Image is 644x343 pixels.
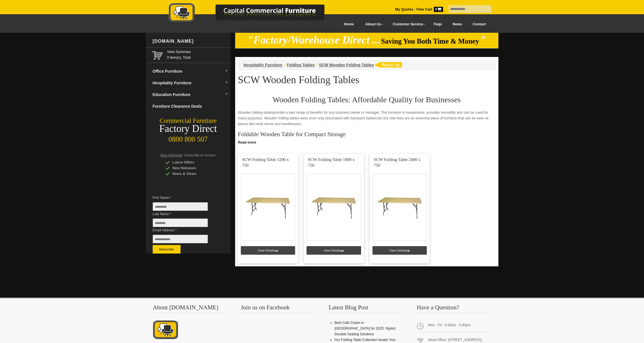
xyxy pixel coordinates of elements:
div: News & Views [165,171,220,177]
a: Hospitality Furniture [244,63,283,67]
a: Best Cafe Chairs in [GEOGRAPHIC_DATA] for 2025: Stylish, Durable Seating Solutions [334,321,396,336]
input: Email Address * [153,235,208,243]
a: Folding Tables [287,63,315,67]
div: 0800 800 507 [146,132,231,143]
a: News [447,18,467,31]
span: 0 [434,7,443,12]
a: View Summary [167,49,228,55]
button: Subscribe [153,245,181,254]
div: New Releases [165,165,220,171]
h3: Foldable Wooden Table for Compact Storage [238,131,496,137]
span: First Name * [153,195,216,201]
span: Subscribe to receive: [184,153,216,157]
input: Last Name * [153,219,208,227]
div: Latest Offers [165,160,220,165]
a: Furniture Clearance Deals [150,101,231,112]
div: Factory Direct [146,125,231,133]
em: "Factory/Warehouse Direct ... [247,34,380,46]
a: Faqs [428,18,448,31]
h2: Wooden Folding Tables: Affordable Quality for Businesses [238,95,496,104]
span: Last Name * [153,211,216,217]
a: View Cart0 [415,7,443,11]
span: Mon - Fri: 8:30am - 5:30pm. [417,320,491,332]
li: › [316,62,317,68]
li: › [284,62,285,68]
div: [DOMAIN_NAME] [150,33,231,50]
h3: Have a Question? [417,305,491,313]
a: Contact [467,18,491,31]
img: return to [374,62,402,68]
a: Education Furnituredropdown [150,89,231,101]
span: Saving You Both Time & Money [381,37,479,45]
p: provide a vast range of benefits for any business owner or manager. The furniture is inexpensive,... [238,110,496,127]
img: dropdown [225,93,228,96]
a: Capital Commercial Furniture Logo [153,3,352,25]
img: About CCFNZ Logo [153,320,178,340]
a: Office Furnituredropdown [150,66,231,77]
span: 0 item(s), Total: [167,49,228,60]
a: SCW Wooden Folding Tables [319,63,374,67]
strong: View Cart [416,7,443,11]
a: Customer Service [386,18,428,31]
span: Email Address * [153,227,216,233]
h1: SCW Wooden Folding Tables [238,74,496,85]
input: First Name * [153,202,208,211]
a: Click to read more [235,138,498,145]
em: Wooden folding tables [238,111,273,115]
span: Stay Informed [160,153,183,157]
em: " [480,34,486,46]
div: Commercial Furniture [146,117,231,125]
img: Capital Commercial Furniture Logo [153,3,352,24]
img: dropdown [225,69,228,73]
a: Hospitality Furnituredropdown [150,77,231,89]
h3: Latest Blog Post [329,305,403,313]
h3: Join us on Facebook [241,305,315,313]
a: About Us [359,18,386,31]
img: dropdown [225,81,228,84]
a: My Quotes [395,7,413,11]
h3: About [DOMAIN_NAME] [153,305,227,313]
